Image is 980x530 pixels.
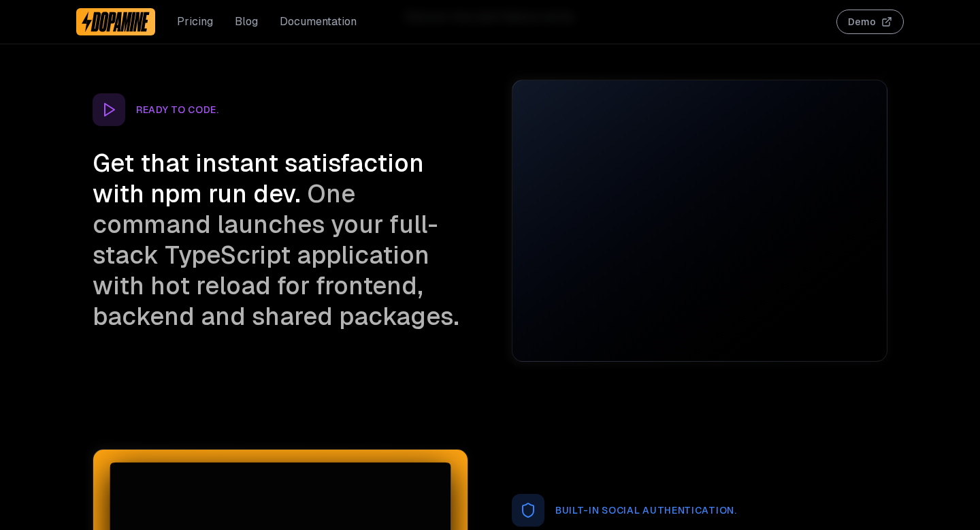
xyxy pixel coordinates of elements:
a: Blog [235,14,258,30]
div: Ready to code. [136,103,219,116]
img: Dopamine [82,11,150,33]
button: Demo [836,10,904,34]
video: Your browser does not support the video tag. [512,80,887,362]
a: Pricing [177,14,213,30]
span: One command launches your full-stack TypeScript application with hot reload for frontend, backend... [93,178,459,332]
a: Documentation [280,14,357,30]
div: Built-in social authentication. [555,503,737,517]
a: Dopamine [76,8,155,35]
span: Get that instant satisfaction with npm run dev. [93,147,424,210]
